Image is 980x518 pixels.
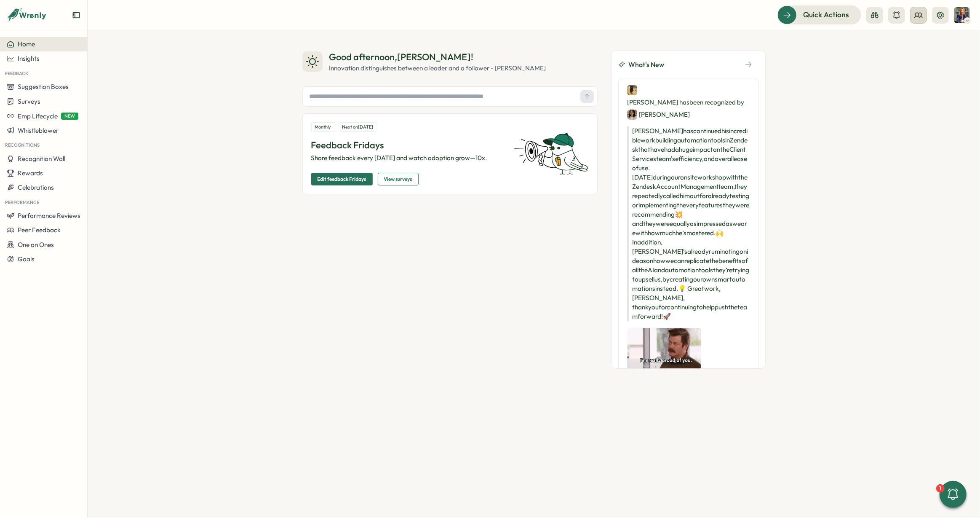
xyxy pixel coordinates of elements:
span: Whistleblower [18,126,59,134]
div: Next on [DATE] [339,122,377,132]
span: Rewards [18,169,43,177]
span: Peer Feedback [18,226,61,234]
div: 1 [936,484,945,493]
span: Insights [18,54,40,62]
img: Maria Khoury [627,110,637,120]
span: Quick Actions [803,9,849,20]
div: [PERSON_NAME] [627,109,690,120]
img: Recognition Image [627,328,701,370]
span: Celebrations [18,183,54,191]
button: View surveys [378,173,419,185]
span: What's New [628,59,664,70]
img: Hanna Smith [954,7,970,23]
div: Monthly [311,122,335,132]
span: Goals [18,255,35,263]
p: Feedback Fridays [311,139,504,152]
span: View surveys [384,173,412,185]
span: Suggestion Boxes [18,83,69,91]
p: Share feedback every [DATE] and watch adoption grow—10x. [311,153,504,163]
img: Jay Murphy [627,85,637,95]
span: Emp Lifecycle [18,112,58,120]
p: [PERSON_NAME] has continued his incredible work building automation tools in Zendesk that have ha... [627,126,750,321]
span: Recognition Wall [18,155,65,163]
span: Edit feedback Fridays [318,173,366,185]
button: Edit feedback Fridays [311,173,373,185]
div: Good afternoon , [PERSON_NAME] ! [329,51,546,64]
button: Quick Actions [777,5,861,24]
span: NEW [61,113,78,120]
div: [PERSON_NAME] has been recognized by [627,85,750,120]
span: Home [18,40,35,48]
span: Performance Reviews [18,212,80,220]
button: Expand sidebar [72,11,80,19]
span: Surveys [18,97,40,105]
div: Innovation distinguishes between a leader and a follower - [PERSON_NAME] [329,64,546,73]
span: One on Ones [18,241,54,249]
button: 1 [940,481,967,508]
